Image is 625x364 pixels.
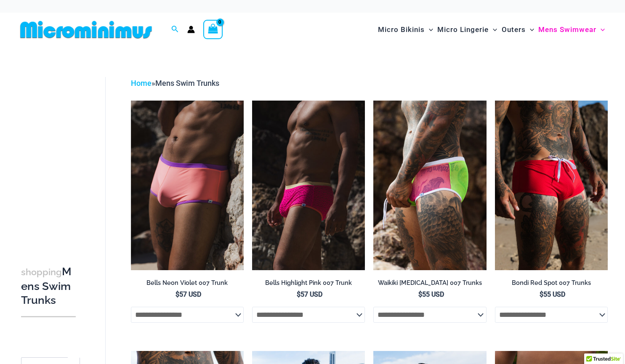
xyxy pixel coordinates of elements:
a: Account icon link [187,26,195,33]
a: OutersMenu ToggleMenu Toggle [500,17,536,43]
a: Bells Highlight Pink 007 Trunk 04Bells Highlight Pink 007 Trunk 05Bells Highlight Pink 007 Trunk 05 [252,101,365,270]
img: Bondi Red Spot 007 Trunks 03 [495,101,608,270]
nav: Site Navigation [375,16,608,44]
span: $ [297,290,301,298]
a: Waikiki [MEDICAL_DATA] 007 Trunks [373,279,486,290]
a: Bondi Red Spot 007 Trunks 03Bondi Red Spot 007 Trunks 05Bondi Red Spot 007 Trunks 05 [495,101,608,270]
a: Mens SwimwearMenu ToggleMenu Toggle [536,17,607,43]
a: Micro BikinisMenu ToggleMenu Toggle [376,17,435,43]
a: Waikiki High Voltage 007 Trunks 10Waikiki High Voltage 007 Trunks 11Waikiki High Voltage 007 Trun... [373,101,486,270]
span: Micro Lingerie [437,19,489,40]
iframe: TrustedSite Certified [21,70,97,239]
span: $ [540,290,543,298]
span: Mens Swimwear [538,19,596,40]
img: MM SHOP LOGO FLAT [17,20,155,39]
a: Home [131,79,152,88]
span: Menu Toggle [425,19,433,40]
a: Bells Highlight Pink 007 Trunk [252,279,365,290]
span: Micro Bikinis [378,19,425,40]
img: Waikiki High Voltage 007 Trunks 10 [373,101,486,270]
span: $ [176,290,179,298]
span: Menu Toggle [596,19,605,40]
a: View Shopping Cart, empty [203,20,223,39]
img: Bells Neon Violet 007 Trunk 01 [131,101,244,270]
h2: Bells Neon Violet 007 Trunk [131,279,244,287]
bdi: 55 USD [540,290,565,298]
span: shopping [21,267,62,277]
img: Bells Highlight Pink 007 Trunk 04 [252,101,365,270]
a: Micro LingerieMenu ToggleMenu Toggle [435,17,499,43]
bdi: 57 USD [176,290,201,298]
span: Menu Toggle [526,19,534,40]
span: Mens Swim Trunks [155,79,219,88]
a: Bondi Red Spot 007 Trunks [495,279,608,290]
h2: Bells Highlight Pink 007 Trunk [252,279,365,287]
bdi: 57 USD [297,290,322,298]
h2: Bondi Red Spot 007 Trunks [495,279,608,287]
span: $ [418,290,422,298]
a: Bells Neon Violet 007 Trunk [131,279,244,290]
span: » [131,79,219,88]
h3: Mens Swim Trunks [21,265,76,308]
a: Bells Neon Violet 007 Trunk 01Bells Neon Violet 007 Trunk 04Bells Neon Violet 007 Trunk 04 [131,101,244,270]
span: Menu Toggle [489,19,497,40]
a: Search icon link [171,24,179,35]
span: Outers [502,19,526,40]
bdi: 55 USD [418,290,444,298]
h2: Waikiki [MEDICAL_DATA] 007 Trunks [373,279,486,287]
